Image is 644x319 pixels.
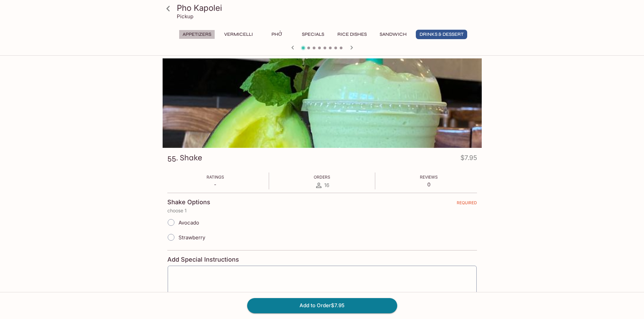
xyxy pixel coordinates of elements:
span: Orders [314,175,330,180]
h4: Shake Options [167,198,210,206]
button: Vermicelli [220,30,257,39]
button: Appetizers [179,30,215,39]
span: Reviews [420,175,438,180]
span: Ratings [207,175,224,180]
p: - [207,181,224,188]
p: Pickup [177,13,193,20]
span: REQUIRED [457,200,477,208]
h4: Add Special Instructions [167,256,477,263]
span: Strawberry [178,234,205,241]
button: Add to Order$7.95 [247,298,397,313]
button: Drinks & Dessert [416,30,467,39]
h4: $7.95 [460,153,477,166]
div: 55. Shake [163,58,482,148]
p: 0 [420,181,438,188]
p: choose 1 [167,208,477,213]
button: Rice Dishes [334,30,371,39]
h3: Pho Kapolei [177,3,479,13]
button: Phở [262,30,292,39]
span: Avocado [178,219,199,226]
button: Specials [298,30,328,39]
button: Sandwich [376,30,410,39]
h3: 55. Shake [167,153,202,163]
span: 16 [324,182,329,188]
